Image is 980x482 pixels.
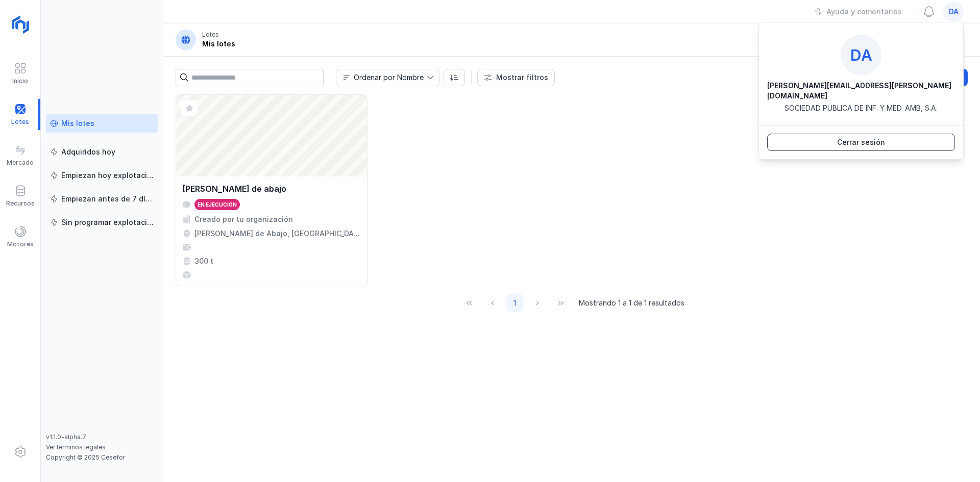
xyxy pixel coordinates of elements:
span: da [949,7,959,17]
div: Empiezan hoy explotación [61,170,154,181]
div: Inicio [12,77,28,85]
div: Ordenar por Nombre [354,74,424,81]
div: Lotes [202,31,219,39]
div: Mercado [7,159,34,167]
a: [PERSON_NAME] de abajoEn ejecuciónCreado por tu organización[PERSON_NAME] de Abajo, [GEOGRAPHIC_D... [176,94,367,286]
div: [PERSON_NAME] de abajo [182,183,286,195]
div: Cerrar sesión [837,137,885,147]
div: [PERSON_NAME] de Abajo, [GEOGRAPHIC_DATA], [GEOGRAPHIC_DATA], [GEOGRAPHIC_DATA] [194,229,361,239]
div: Ayuda y comentarios [826,7,902,17]
a: Sin programar explotación [46,213,158,232]
div: Mis lotes [61,118,94,129]
div: v1.1.0-alpha.7 [46,433,158,441]
div: Motores [7,240,34,248]
div: Mis lotes [202,39,235,49]
span: da [850,46,872,64]
div: Empiezan antes de 7 días [61,194,154,204]
div: Adquiridos hoy [61,147,115,157]
span: Nombre [336,69,427,86]
button: Ayuda y comentarios [807,3,909,20]
div: 300 t [194,256,213,266]
span: Mostrando 1 a 1 de 1 resultados [579,298,684,308]
div: Sin programar explotación [61,217,154,227]
div: En ejecución [198,201,237,208]
a: Ver términos legales [46,443,106,451]
button: Mostrar filtros [477,69,555,86]
div: [PERSON_NAME][EMAIL_ADDRESS][PERSON_NAME][DOMAIN_NAME] [767,81,955,101]
img: logoRight.svg [8,12,33,37]
a: Mis lotes [46,114,158,133]
div: Mostrar filtros [496,72,548,83]
a: Empiezan hoy explotación [46,166,158,185]
div: Recursos [6,199,35,208]
div: Creado por tu organización [194,214,293,224]
button: Page 1 [506,294,524,312]
a: Adquiridos hoy [46,143,158,161]
a: Empiezan antes de 7 días [46,190,158,208]
button: Cerrar sesión [767,134,955,151]
div: Copyright © 2025 Cesefor [46,453,158,462]
div: SOCIEDAD PUBLICA DE INF. Y MED. AMB, S.A. [785,103,938,113]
